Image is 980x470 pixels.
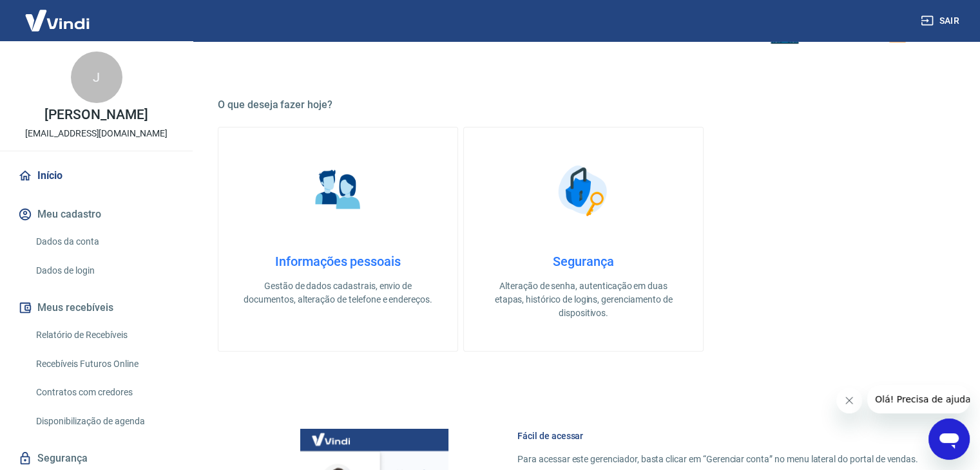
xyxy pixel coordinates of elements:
h4: Informações pessoais [239,254,437,269]
iframe: Fechar mensagem [836,388,862,413]
img: Segurança [552,158,616,223]
h5: O que deseja fazer hoje? [218,99,949,111]
a: Contratos com credores [31,379,177,406]
a: Dados da conta [31,229,177,255]
button: Sair [918,9,965,33]
a: Relatório de Recebíveis [31,322,177,348]
p: Gestão de dados cadastrais, envio de documentos, alteração de telefone e endereços. [239,279,437,306]
span: Olá! Precisa de ajuda? [8,9,108,19]
a: Recebíveis Futuros Online [31,351,177,377]
iframe: Botão para abrir a janela de mensagens [928,418,970,460]
img: Vindi [15,1,99,40]
p: Para acessar este gerenciador, basta clicar em “Gerenciar conta” no menu lateral do portal de ven... [517,453,918,466]
p: [EMAIL_ADDRESS][DOMAIN_NAME] [25,127,168,140]
div: J [71,52,122,103]
iframe: Mensagem da empresa [867,385,970,413]
a: Disponibilização de agenda [31,408,177,435]
h4: Segurança [485,254,682,269]
h6: Fácil de acessar [517,429,918,442]
p: [PERSON_NAME] [44,108,148,122]
a: SegurançaSegurançaAlteração de senha, autenticação em duas etapas, histórico de logins, gerenciam... [463,127,704,352]
a: Dados de login [31,258,177,284]
a: Informações pessoaisInformações pessoaisGestão de dados cadastrais, envio de documentos, alteraçã... [218,127,458,352]
a: Início [15,162,177,190]
img: Informações pessoais [306,158,370,223]
p: Alteração de senha, autenticação em duas etapas, histórico de logins, gerenciamento de dispositivos. [485,279,682,320]
button: Meus recebíveis [15,294,177,322]
button: Meu cadastro [15,200,177,229]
